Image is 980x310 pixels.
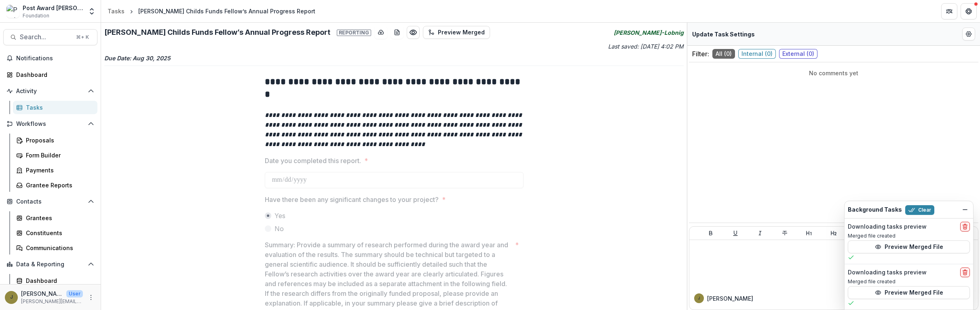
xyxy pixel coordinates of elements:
button: Edit Form Settings [962,28,975,40]
a: Grantees [13,211,97,225]
p: Last saved: [DATE] 4:02 PM [396,42,684,51]
button: Open Contacts [3,195,97,208]
div: [PERSON_NAME] Childs Funds Fellow’s Annual Progress Report [138,7,315,15]
p: [PERSON_NAME] [21,289,63,298]
p: Merged file created [848,232,970,240]
button: Get Help [961,3,977,19]
button: Preview Merged File [848,286,970,299]
button: More [86,293,96,302]
a: Form Builder [13,149,97,162]
a: Tasks [104,5,128,17]
img: Post Award Jane Coffin Childs Memorial Fund [6,5,19,18]
button: Partners [941,3,957,19]
h2: Downloading tasks preview [848,223,927,230]
span: Reporting [337,30,371,36]
span: External ( 0 ) [779,49,817,59]
button: Bold [706,228,716,238]
div: Tasks [108,7,125,15]
a: Tasks [13,101,97,114]
button: download-button [374,26,387,39]
div: Form Builder [26,151,91,159]
button: Preview 37d55bb7-6e9c-487d-a427-f71390e4360e.pdf [407,26,420,39]
div: Payments [26,166,91,174]
div: Jamie [698,296,700,300]
span: Contacts [16,198,84,205]
div: Proposals [26,136,91,144]
div: Jamie [10,295,13,300]
p: [PERSON_NAME][EMAIL_ADDRESS][PERSON_NAME][DOMAIN_NAME] [21,298,83,305]
p: Update Task Settings [692,30,755,38]
div: Tasks [26,103,91,112]
button: Open Workflows [3,117,97,130]
p: [PERSON_NAME] [707,294,753,303]
button: Dismiss [960,205,970,214]
button: Search... [3,29,97,45]
a: Dashboard [13,274,97,287]
i: [PERSON_NAME]-Lobnig [614,28,684,37]
button: Open Activity [3,85,97,98]
span: Activity [16,88,84,95]
button: Open Data & Reporting [3,258,97,271]
button: Clear [905,205,934,215]
span: Search... [20,33,71,41]
h2: Background Tasks [848,206,902,213]
a: Grantee Reports [13,178,97,192]
span: No [275,224,284,234]
button: Open entity switcher [86,3,97,19]
div: Communications [26,244,91,252]
p: Merged file created [848,278,970,285]
a: Payments [13,163,97,177]
button: Heading 1 [804,228,814,238]
button: download-word-button [391,26,403,39]
a: Dashboard [3,68,97,81]
div: ⌘ + K [74,33,91,42]
span: Internal ( 0 ) [738,49,776,59]
p: Have there been any significant changes to your project? [265,195,439,204]
div: Dashboard [16,70,91,79]
div: Grantee Reports [26,181,91,189]
button: delete [960,222,970,231]
p: User [66,290,83,297]
button: Strike [780,228,790,238]
div: Constituents [26,229,91,237]
span: All ( 0 ) [712,49,735,59]
div: Post Award [PERSON_NAME] Childs Memorial Fund [23,4,83,12]
button: Heading 2 [829,228,838,238]
a: Constituents [13,226,97,240]
span: Yes [275,211,285,221]
p: Date you completed this report. [265,156,361,166]
button: Notifications [3,52,97,65]
span: Data & Reporting [16,261,84,268]
button: Preview Merged File [848,240,970,253]
p: Due Date: Aug 30, 2025 [104,54,684,62]
a: Proposals [13,134,97,147]
span: Workflows [16,121,84,127]
button: delete [960,268,970,277]
h2: [PERSON_NAME] Childs Funds Fellow’s Annual Progress Report [104,28,371,37]
span: Notifications [16,55,94,62]
h2: Downloading tasks preview [848,269,927,276]
button: Underline [731,228,740,238]
button: Italicize [755,228,765,238]
button: Preview Merged [423,26,490,39]
p: Filter: [692,49,709,59]
a: Communications [13,241,97,255]
nav: breadcrumb [104,5,319,17]
span: Foundation [23,12,49,19]
p: No comments yet [692,69,975,77]
div: Dashboard [26,276,91,285]
div: Grantees [26,214,91,222]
